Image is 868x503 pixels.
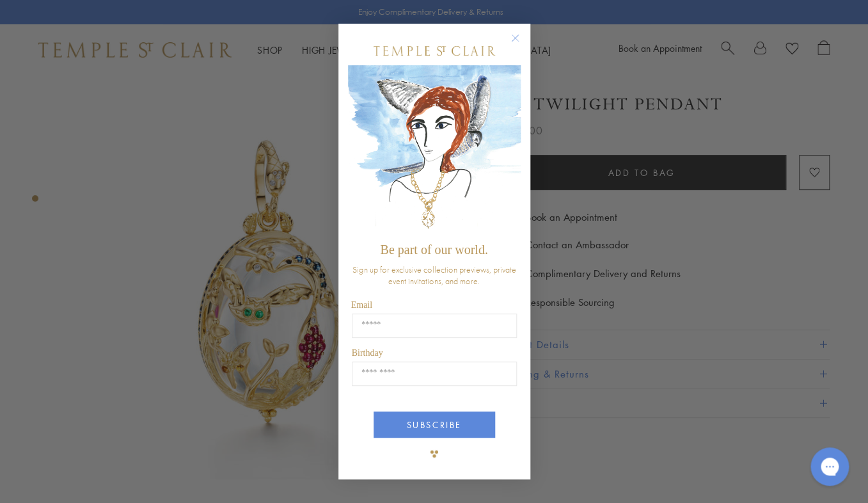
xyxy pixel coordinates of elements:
[352,348,383,358] span: Birthday
[514,36,530,52] button: Close dialog
[374,46,495,56] img: Temple St. Clair
[374,411,495,438] button: SUBSCRIBE
[352,264,516,287] span: Sign up for exclusive collection previews, private event invitations, and more.
[380,243,487,257] span: Be part of our world.
[351,300,372,310] span: Email
[348,65,521,236] img: c4a9eb12-d91a-4d4a-8ee0-386386f4f338.jpeg
[804,443,855,490] iframe: Gorgias live chat messenger
[422,441,447,467] img: TSC
[352,314,517,338] input: Email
